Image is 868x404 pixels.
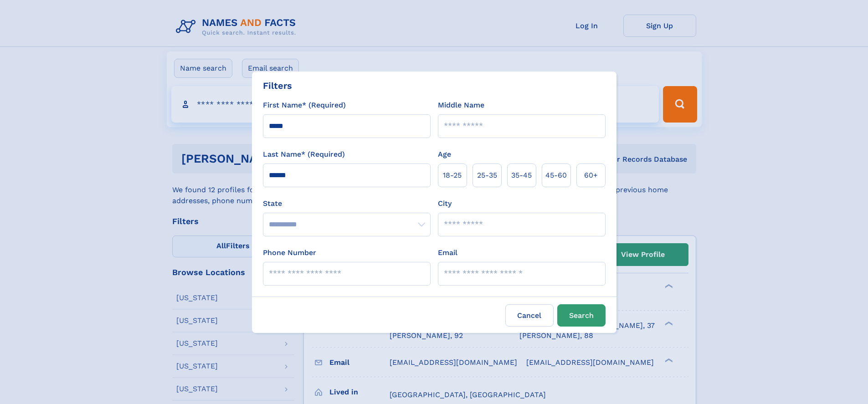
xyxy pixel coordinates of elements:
[263,79,292,92] div: Filters
[438,247,457,258] label: Email
[263,247,316,258] label: Phone Number
[511,170,532,181] span: 35‑45
[557,304,606,327] button: Search
[545,170,567,181] span: 45‑60
[263,149,345,160] label: Last Name* (Required)
[438,198,452,209] label: City
[263,100,346,111] label: First Name* (Required)
[505,304,554,327] label: Cancel
[584,170,598,181] span: 60+
[438,100,484,111] label: Middle Name
[438,149,451,160] label: Age
[477,170,497,181] span: 25‑35
[443,170,462,181] span: 18‑25
[263,198,431,209] label: State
